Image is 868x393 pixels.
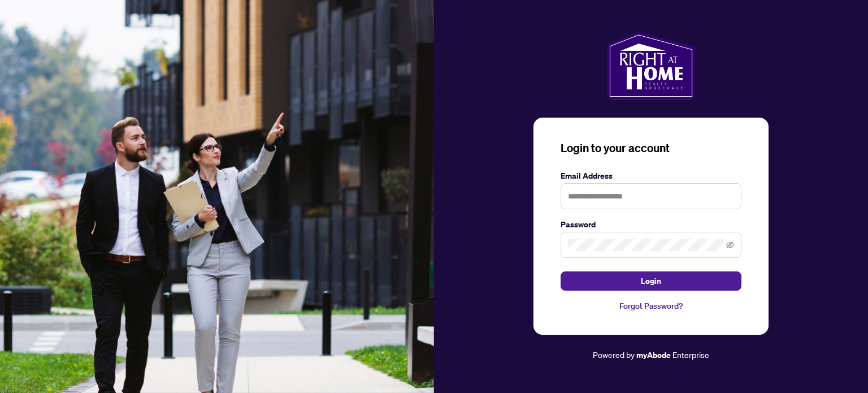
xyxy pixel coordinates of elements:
span: Powered by [593,349,635,360]
a: Forgot Password? [561,300,741,312]
h3: Login to your account [561,140,741,156]
a: myAbode [636,349,671,361]
span: Enterprise [672,349,709,360]
label: Email Address [561,170,741,182]
span: eye-invisible [726,241,734,249]
img: ma-logo [607,32,695,100]
span: Login [641,272,661,290]
label: Password [561,218,741,231]
button: Login [561,271,741,291]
